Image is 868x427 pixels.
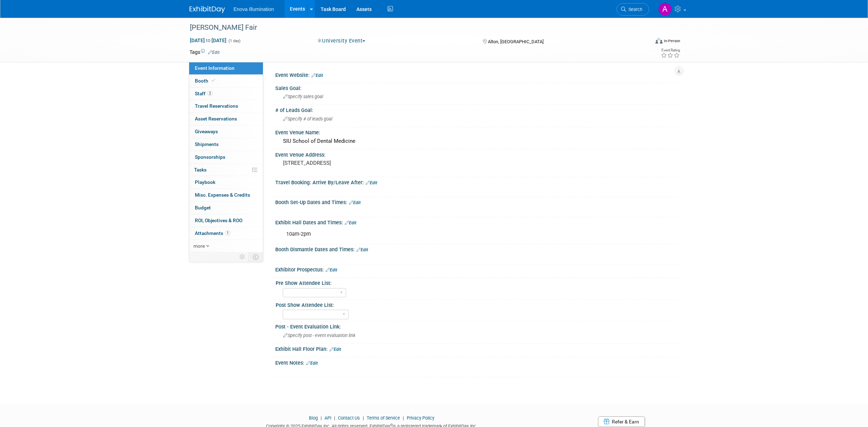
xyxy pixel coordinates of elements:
a: Travel Reservations [189,100,263,112]
td: Tags [190,49,220,56]
a: Misc. Expenses & Credits [189,189,263,201]
span: Specify sales goal [283,94,323,99]
div: # of Leads Goal: [275,105,678,114]
img: ExhibitDay [190,6,225,13]
a: Edit [329,347,341,352]
a: Edit [366,180,377,185]
img: Format-Inperson.png [655,38,663,44]
div: Event Website: [275,70,678,79]
sup: ® [390,423,393,427]
span: (1 day) [228,39,241,43]
a: Blog [309,415,318,421]
div: SIU School of Dental Medicine [281,136,673,147]
span: | [319,415,323,421]
td: Personalize Event Tab Strip [236,252,249,262]
a: Privacy Policy [407,415,434,421]
a: Staff2 [189,88,263,100]
a: Edit [311,73,323,78]
span: Giveaways [195,129,218,134]
div: Exhibit Hall Floor Plan: [275,344,678,353]
span: 1 [225,230,230,236]
a: Edit [208,50,220,55]
a: Tasks [189,164,263,176]
img: Abby Nelson [658,2,672,16]
span: Alton, [GEOGRAPHIC_DATA] [488,39,543,44]
a: Shipments [189,138,263,151]
a: Attachments1 [189,227,263,240]
pre: [STREET_ADDRESS] [283,160,435,166]
span: Playbook [195,179,215,185]
span: Specify # of leads goal [283,116,332,122]
span: | [361,415,366,421]
a: ROI, Objectives & ROO [189,214,263,227]
div: Travel Booking: Arrive By/Leave After: [275,177,678,186]
a: Sponsorships [189,151,263,163]
span: ROI, Objectives & ROO [195,218,242,223]
span: Travel Reservations [195,103,238,109]
span: [DATE] [DATE] [190,37,227,44]
a: Event Information [189,62,263,74]
td: Toggle Event Tabs [249,252,263,262]
span: Tasks [194,167,207,173]
a: API [325,415,331,421]
a: Edit [306,361,318,366]
span: more [193,243,205,249]
div: Exhibit Hall Dates and Times: [275,217,678,226]
a: Asset Reservations [189,113,263,125]
span: Asset Reservations [195,116,237,122]
a: Edit [326,268,337,273]
div: Post - Event Evaluation Link: [275,321,678,330]
i: Booth reservation complete [212,79,215,83]
a: Playbook [189,176,263,189]
span: Event Information [195,65,235,71]
div: Pre Show Attendee List: [276,278,675,287]
div: Booth Set-Up Dates and Times: [275,197,678,206]
div: In-Person [664,38,680,44]
a: Edit [349,200,361,205]
button: University Event [315,37,368,45]
span: Misc. Expenses & Credits [195,192,250,198]
a: Terms of Service [367,415,400,421]
a: Contact Us [338,415,360,421]
span: Shipments [195,141,219,147]
span: | [332,415,337,421]
span: Budget [195,205,211,210]
span: Search [626,7,642,12]
span: to [205,38,212,43]
a: Giveaways [189,125,263,138]
span: Sponsorships [195,154,225,160]
span: 2 [207,91,213,96]
div: Sales Goal: [275,83,678,92]
div: Event Notes: [275,358,678,367]
div: Event Venue Address: [275,150,678,158]
span: Attachments [195,230,230,236]
div: Post Show Attendee List: [276,300,675,309]
a: Refer & Earn [598,416,645,427]
span: | [401,415,406,421]
a: Search [616,3,649,16]
span: Staff [195,91,213,96]
span: Specify post - event evaluation link [283,333,355,338]
a: more [189,240,263,252]
a: Budget [189,202,263,214]
div: Booth Dismantle Dates and Times: [275,244,678,253]
a: Edit [345,220,356,225]
span: Booth [195,78,216,84]
a: Booth [189,75,263,87]
div: Event Rating [661,49,680,52]
div: [PERSON_NAME] Fair [187,21,638,34]
div: Event Format [607,37,680,47]
div: Exhibitor Prospectus: [275,264,678,274]
span: Enova Illumination [233,6,274,12]
div: 10am-2pm [281,227,601,241]
div: Event Venue Name: [275,127,678,136]
a: Edit [356,247,368,252]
